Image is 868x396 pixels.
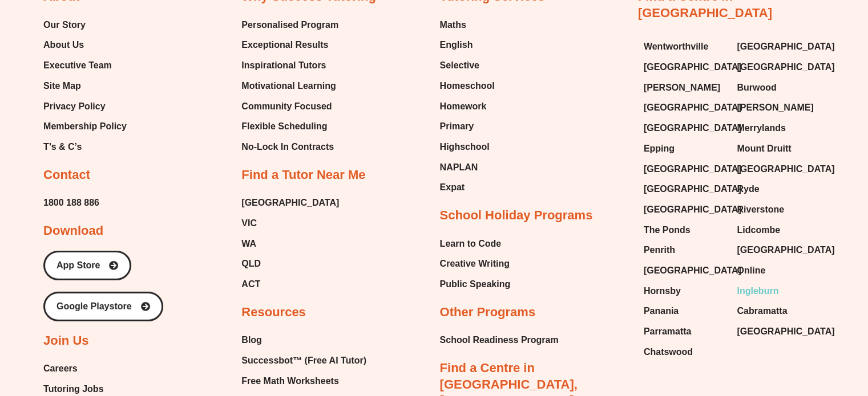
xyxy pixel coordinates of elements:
[440,36,495,54] a: English
[644,79,720,96] span: [PERSON_NAME]
[440,179,465,196] span: Expat
[737,161,819,178] a: [GEOGRAPHIC_DATA]
[241,98,338,115] a: Community Focused
[241,118,338,135] a: Flexible Scheduling
[241,373,338,390] span: Free Math Worksheets
[241,352,378,369] a: Successbot™ (Free AI Tutor)
[241,255,339,272] a: QLD
[644,120,741,137] span: [GEOGRAPHIC_DATA]
[43,118,127,135] a: Membership Policy
[241,276,260,293] span: ACT
[241,57,338,74] a: Inspirational Tutors
[241,36,328,54] span: Exceptional Results
[644,303,679,320] span: Panania
[241,332,378,349] a: Blog
[241,215,339,232] a: VIC
[644,181,726,198] a: [GEOGRAPHIC_DATA]
[440,332,559,349] a: School Readiness Program
[737,222,819,239] a: Lidcombe
[440,36,473,54] span: English
[43,57,112,74] span: Executive Team
[644,99,741,116] span: [GEOGRAPHIC_DATA]
[678,268,868,396] div: Chat Widget
[56,302,132,311] span: Google Playstore
[644,161,726,178] a: [GEOGRAPHIC_DATA]
[737,120,819,137] a: Merrylands
[644,201,741,218] span: [GEOGRAPHIC_DATA]
[43,77,81,95] span: Site Map
[440,77,495,95] a: Homeschool
[241,373,378,390] a: Free Math Worksheets
[241,77,336,95] span: Motivational Learning
[440,255,511,272] a: Creative Writing
[440,138,490,156] span: Highschool
[644,344,726,361] a: Chatswood
[440,207,593,224] h2: School Holiday Programs
[737,79,776,96] span: Burwood
[56,261,100,270] span: App Store
[43,138,82,156] span: T’s & C’s
[644,181,741,198] span: [GEOGRAPHIC_DATA]
[644,201,726,218] a: [GEOGRAPHIC_DATA]
[737,79,819,96] a: Burwood
[737,59,819,76] a: [GEOGRAPHIC_DATA]
[43,223,103,239] h2: Download
[241,304,306,321] h2: Resources
[440,276,511,293] a: Public Speaking
[737,242,834,259] span: [GEOGRAPHIC_DATA]
[440,57,479,74] span: Selective
[43,194,99,211] a: 1800 188 886
[644,323,726,340] a: Parramatta
[644,59,741,76] span: [GEOGRAPHIC_DATA]
[644,59,726,76] a: [GEOGRAPHIC_DATA]
[43,17,86,34] span: Our Story
[440,98,495,115] a: Homework
[241,138,334,156] span: No-Lock In Contracts
[737,181,819,198] a: Ryde
[43,17,127,34] a: Our Story
[644,344,693,361] span: Chatswood
[737,181,759,198] span: Ryde
[644,120,726,137] a: [GEOGRAPHIC_DATA]
[241,167,365,183] h2: Find a Tutor Near Me
[43,138,127,156] a: T’s & C’s
[440,17,466,34] span: Maths
[737,38,834,55] span: [GEOGRAPHIC_DATA]
[43,98,127,115] a: Privacy Policy
[440,17,495,34] a: Maths
[737,201,819,218] a: Riverstone
[43,251,131,280] a: App Store
[644,323,692,340] span: Parramatta
[440,304,536,321] h2: Other Programs
[440,57,495,74] a: Selective
[737,59,834,76] span: [GEOGRAPHIC_DATA]
[241,57,326,74] span: Inspirational Tutors
[737,99,819,116] a: [PERSON_NAME]
[644,99,726,116] a: [GEOGRAPHIC_DATA]
[737,140,791,157] span: Mount Druitt
[737,161,834,178] span: [GEOGRAPHIC_DATA]
[43,360,78,377] span: Careers
[644,242,675,259] span: Penrith
[43,167,90,183] h2: Contact
[644,79,726,96] a: [PERSON_NAME]
[737,262,819,279] a: Online
[43,36,84,54] span: About Us
[440,118,474,135] span: Primary
[644,161,741,178] span: [GEOGRAPHIC_DATA]
[644,140,675,157] span: Epping
[737,120,785,137] span: Merrylands
[241,194,339,211] a: [GEOGRAPHIC_DATA]
[241,118,327,135] span: Flexible Scheduling
[737,38,819,55] a: [GEOGRAPHIC_DATA]
[644,303,726,320] a: Panania
[440,235,502,252] span: Learn to Code
[737,201,784,218] span: Riverstone
[678,268,868,396] iframe: To enrich screen reader interactions, please activate Accessibility in Grammarly extension settings
[43,57,127,74] a: Executive Team
[737,262,765,279] span: Online
[737,242,819,259] a: [GEOGRAPHIC_DATA]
